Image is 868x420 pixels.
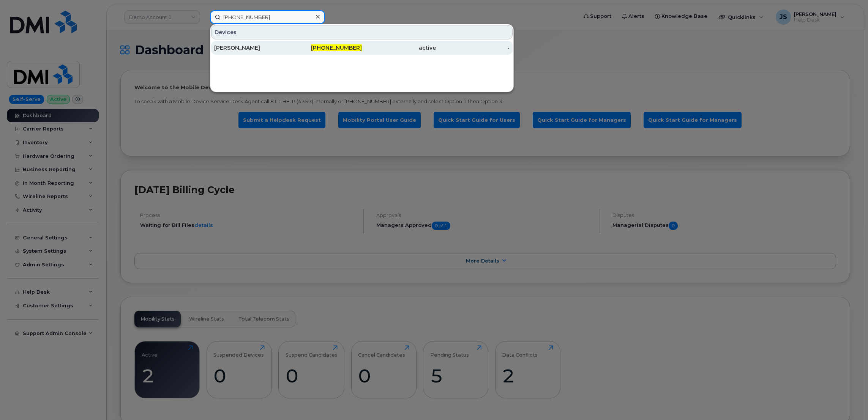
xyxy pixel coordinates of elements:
div: [PERSON_NAME] [214,44,288,52]
span: [PHONE_NUMBER] [311,44,362,51]
div: active [362,44,436,52]
div: Devices [211,25,513,39]
a: [PERSON_NAME][PHONE_NUMBER]active- [211,41,513,55]
div: - [436,44,510,52]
